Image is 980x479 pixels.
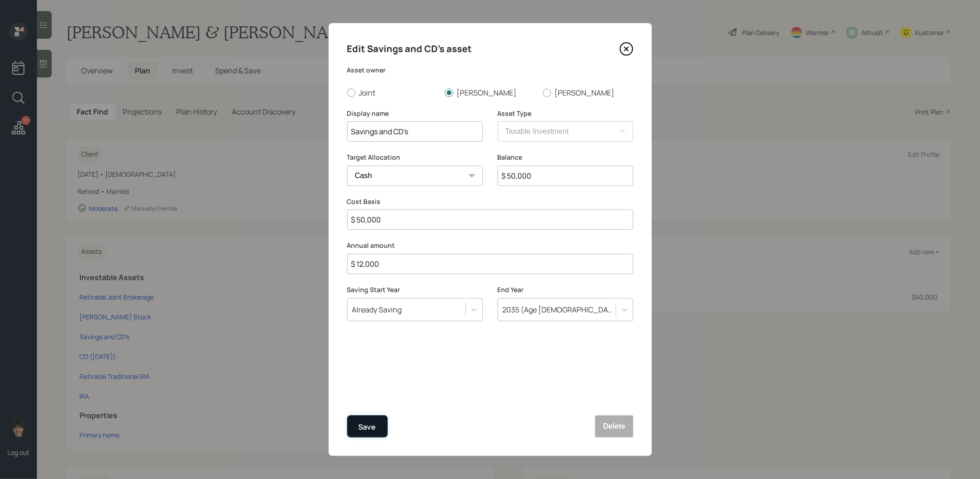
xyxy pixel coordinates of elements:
[347,66,633,75] label: Asset owner
[347,197,633,206] label: Cost Basis
[347,42,472,56] h4: Edit Savings and CD's asset
[347,285,483,294] label: Saving Start Year
[503,305,617,315] div: 2035 (Age [DEMOGRAPHIC_DATA], 84)
[347,415,388,437] button: Save
[359,421,376,433] div: Save
[347,241,633,250] label: Annual amount
[445,88,535,98] label: [PERSON_NAME]
[352,305,402,315] div: Already Saving
[347,153,483,162] label: Target Allocation
[498,285,633,294] label: End Year
[347,88,438,98] label: Joint
[595,415,633,437] button: Delete
[347,109,483,118] label: Display name
[543,88,633,98] label: [PERSON_NAME]
[498,109,633,118] label: Asset Type
[498,153,633,162] label: Balance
